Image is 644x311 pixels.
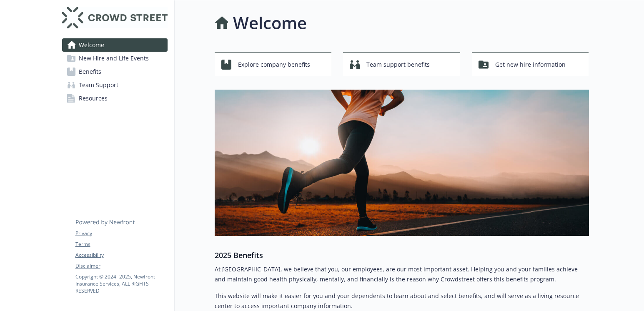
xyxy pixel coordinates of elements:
[495,57,566,73] span: Get new hire information
[215,291,589,311] p: This website will make it easier for you and your dependents to learn about and select benefits, ...
[75,262,167,270] a: Disclaimer
[238,57,310,73] span: Explore company benefits
[62,52,168,65] a: New Hire and Life Events
[79,52,149,65] span: New Hire and Life Events
[233,10,307,35] h1: Welcome
[75,273,167,294] p: Copyright © 2024 - 2025 , Newfront Insurance Services, ALL RIGHTS RESERVED
[472,52,589,76] button: Get new hire information
[62,38,168,52] a: Welcome
[79,65,101,78] span: Benefits
[79,38,104,52] span: Welcome
[75,251,167,259] a: Accessibility
[62,92,168,105] a: Resources
[343,52,460,76] button: Team support benefits
[75,230,167,237] a: Privacy
[215,249,589,261] h3: 2025 Benefits
[75,241,167,248] a: Terms
[366,57,430,73] span: Team support benefits
[215,90,589,236] img: overview page banner
[215,264,589,284] p: At [GEOGRAPHIC_DATA], we believe that you, our employees, are our most important asset. Helping y...
[79,78,118,92] span: Team Support
[79,92,108,105] span: Resources
[62,78,168,92] a: Team Support
[62,65,168,78] a: Benefits
[215,52,332,76] button: Explore company benefits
